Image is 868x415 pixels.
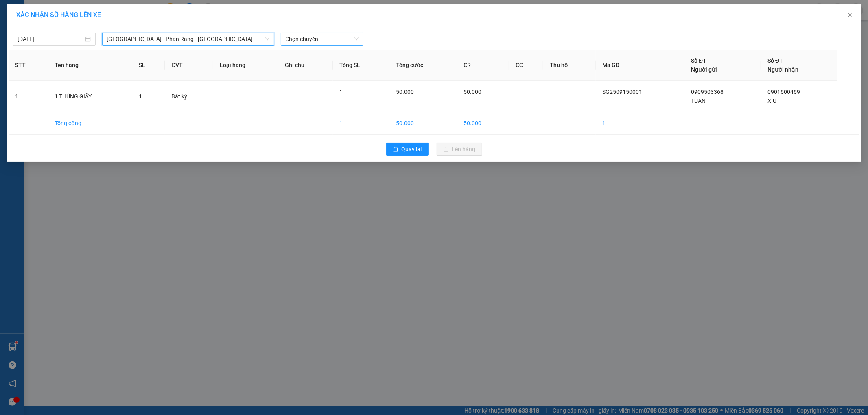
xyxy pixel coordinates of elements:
[333,112,389,135] td: 1
[48,50,132,81] th: Tên hàng
[767,57,783,64] span: Số ĐT
[132,50,165,81] th: SL
[333,50,389,81] th: Tổng SL
[88,10,108,30] img: logo.jpg
[596,50,684,81] th: Mã GD
[839,4,861,27] button: Close
[165,81,213,112] td: Bất kỳ
[691,98,706,104] span: TUÂN
[767,66,798,73] span: Người nhận
[389,112,457,135] td: 50.000
[386,143,429,156] button: rollbackQuay lại
[50,12,81,50] b: Gửi khách hàng
[457,112,509,135] td: 50.000
[286,33,359,45] span: Chọn chuyến
[509,50,543,81] th: CC
[213,50,278,81] th: Loại hàng
[9,81,48,112] td: 1
[691,89,724,95] span: 0909503368
[457,50,509,81] th: CR
[543,50,596,81] th: Thu hộ
[602,89,642,95] span: SG2509150001
[139,93,142,100] span: 1
[278,50,333,81] th: Ghi chú
[437,143,482,156] button: uploadLên hàng
[393,146,398,153] span: rollback
[16,11,101,19] span: XÁC NHẬN SỐ HÀNG LÊN XE
[10,52,36,91] b: Xe Đăng Nhân
[847,12,853,18] span: close
[402,145,422,154] span: Quay lại
[464,89,482,95] span: 50.000
[691,66,717,73] span: Người gửi
[68,31,112,37] b: [DOMAIN_NAME]
[767,98,776,104] span: XÍU
[396,89,414,95] span: 50.000
[17,35,83,43] input: 15/09/2025
[68,39,112,49] li: (c) 2017
[48,81,132,112] td: 1 THÙNG GIẤY
[691,57,706,64] span: Số ĐT
[339,89,343,95] span: 1
[265,37,270,41] span: down
[767,89,800,95] span: 0901600469
[48,112,132,135] td: Tổng cộng
[389,50,457,81] th: Tổng cước
[107,33,269,45] span: Sài Gòn - Phan Rang - Ninh Sơn
[9,50,48,81] th: STT
[596,112,684,135] td: 1
[165,50,213,81] th: ĐVT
